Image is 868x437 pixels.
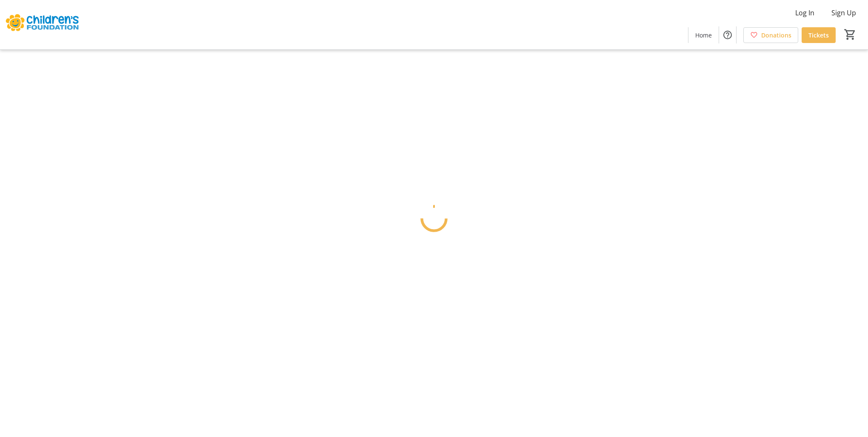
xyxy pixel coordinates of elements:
[842,27,858,42] button: Cart
[802,27,836,43] a: Tickets
[788,6,821,20] button: Log In
[761,31,791,40] span: Donations
[825,6,863,20] button: Sign Up
[808,31,829,40] span: Tickets
[719,26,736,43] button: Help
[5,3,81,46] img: The Children's Foundation of Guelph and Wellington's Logo
[695,31,712,40] span: Home
[688,27,719,43] a: Home
[743,27,798,43] a: Donations
[831,8,856,18] span: Sign Up
[795,8,814,18] span: Log In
